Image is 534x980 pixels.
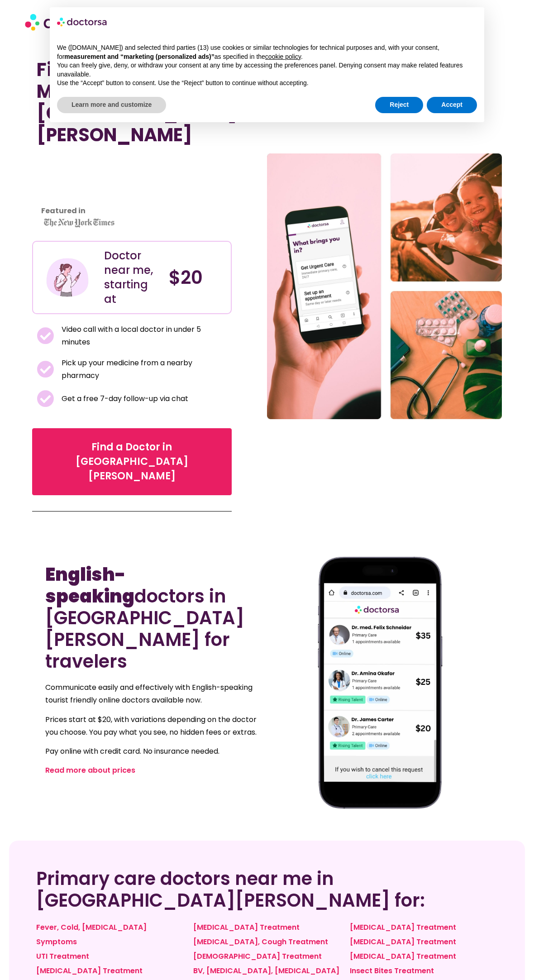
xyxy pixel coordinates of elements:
p: Prices start at $20, with variations depending on the doctor you choose. You pay what you see, no... [45,713,262,739]
button: Learn more and customize [57,97,166,113]
strong: Featured in [41,206,86,216]
span: Get a free 7-day follow-up via chat [59,392,188,405]
iframe: Customer reviews powered by Trustpilot [37,155,118,223]
img: General Doctor Near Me in Playa Del Carmen, Mexico [318,556,443,809]
strong: measurement and “marketing (personalized ads)” [64,53,214,60]
h2: doctors in [GEOGRAPHIC_DATA][PERSON_NAME] for travelers [45,564,262,672]
a: [MEDICAL_DATA] Treatment [193,922,300,932]
span: Video call with a local doctor in under 5 minutes [59,323,227,349]
a: UTI Treatment [36,951,89,961]
h2: Primary care doctors near me in [GEOGRAPHIC_DATA][PERSON_NAME] for: [36,868,498,911]
h4: $20 [169,267,224,288]
button: Accept [427,97,477,113]
a: , [MEDICAL_DATA] [203,966,271,976]
a: , [MEDICAL_DATA] [271,966,339,976]
span: Pick up your medicine from a nearby pharmacy [59,357,227,382]
b: English-speaking [45,562,134,609]
a: BV [193,966,203,976]
a: [MEDICAL_DATA] Treatment [350,922,456,932]
span: Find a Doctor in [GEOGRAPHIC_DATA][PERSON_NAME] [46,440,218,483]
a: [MEDICAL_DATA] Treatment [36,966,143,976]
a: [MEDICAL_DATA] Treatment [350,951,456,961]
a: Find a Doctor in [GEOGRAPHIC_DATA][PERSON_NAME] [32,428,232,495]
a: [DEMOGRAPHIC_DATA] Treatment [193,951,322,961]
img: Illustration depicting a young woman in a casual outfit, engaged with her smartphone. She has a p... [45,255,90,300]
p: Pay online with credit card. No insurance needed. [45,745,262,758]
a: Fever, Cold, [MEDICAL_DATA] Symptoms [36,922,147,947]
img: logo [57,14,108,29]
p: We ([DOMAIN_NAME]) and selected third parties (13) use cookies or similar technologies for techni... [57,43,477,61]
div: Doctor near me, starting at [104,249,159,306]
a: Read more about prices [45,765,135,775]
p: Communicate easily and effectively with English-speaking tourist friendly online doctors availabl... [45,681,262,707]
a: [MEDICAL_DATA], Cough Treatment [193,937,328,947]
h1: Find a Doctor Near Me in [GEOGRAPHIC_DATA][PERSON_NAME] [37,59,227,146]
a: Insect Bites Treatment [350,966,434,976]
button: Reject [375,97,423,113]
img: Doctor Near Me in Playa Del Carmen [267,153,502,419]
a: [MEDICAL_DATA] Treatment [350,937,456,947]
p: Use the “Accept” button to consent. Use the “Reject” button to continue without accepting. [57,79,477,88]
a: cookie policy [265,53,301,60]
p: You can freely give, deny, or withdraw your consent at any time by accessing the preferences pane... [57,61,477,79]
